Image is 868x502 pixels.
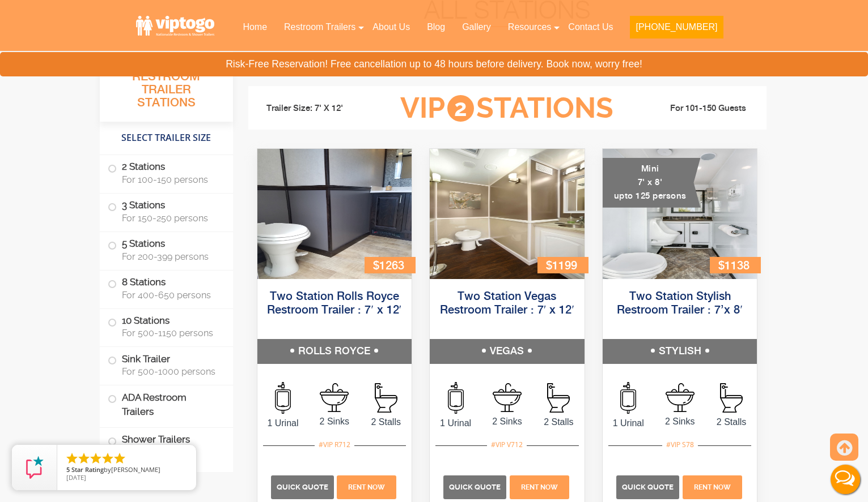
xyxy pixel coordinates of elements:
[449,483,501,491] span: Quick Quote
[617,291,742,316] a: Two Station Stylish Restroom Trailer : 7’x 8′
[547,383,570,413] img: an icon of Stall
[430,149,585,279] img: Side view of two station restroom trailer with separate doors for males and females
[621,15,731,45] a: [PHONE_NUMBER]
[257,149,412,279] img: Side view of two station restroom trailer with separate doors for males and females
[454,15,499,40] a: Gallery
[710,257,761,273] div: $1138
[77,452,91,465] li: 
[122,174,219,185] span: For 100-150 persons
[365,257,416,273] div: $1263
[383,93,631,124] h3: VIP Stations
[276,15,364,40] a: Restroom Trailers
[267,291,401,316] a: Two Station Rolls Royce Restroom Trailer : 7′ x 12′
[616,482,681,491] a: Quick Quote
[65,452,79,465] li: 
[257,417,309,430] span: 1 Urinal
[360,415,412,429] span: 2 Stalls
[336,482,398,491] a: Rent Now
[632,102,759,115] li: For 101-150 Guests
[443,482,508,491] a: Quick Quote
[603,149,757,279] img: A mini restroom trailer with two separate stations and separate doors for males and females
[430,417,481,430] span: 1 Urinal
[823,457,868,502] button: Live Chat
[108,232,225,267] label: 5 Stations
[320,383,349,412] img: an icon of sink
[315,437,354,452] div: #VIP R712
[271,482,336,491] a: Quick Quote
[122,366,219,377] span: For 500-1000 persons
[100,54,233,122] h3: All Portable Restroom Trailer Stations
[122,290,219,301] span: For 400-650 persons
[275,382,291,414] img: an icon of urinal
[108,155,225,190] label: 2 Stations
[23,456,46,479] img: Review Rating
[603,339,757,364] h5: STYLISH
[620,382,636,414] img: an icon of urinal
[277,483,328,491] span: Quick Quote
[111,465,160,474] span: [PERSON_NAME]
[256,92,383,126] li: Trailer Size: 7' X 12'
[720,383,743,413] img: an icon of Stall
[122,213,219,224] span: For 150-250 persons
[487,437,527,452] div: #VIP V712
[364,15,418,40] a: About Us
[122,328,219,338] span: For 500-1150 persons
[108,271,225,306] label: 8 Stations
[257,339,412,364] h5: ROLLS ROYCE
[89,452,103,465] li: 
[603,158,701,208] div: Mini 7' x 8' upto 125 persons
[122,251,219,262] span: For 200-399 persons
[430,339,585,364] h5: VEGAS
[654,415,706,428] span: 2 Sinks
[234,15,276,40] a: Home
[694,483,731,491] span: Rent Now
[66,466,187,474] span: by
[630,16,723,38] button: [PHONE_NUMBER]
[108,309,225,344] label: 10 Stations
[440,291,574,316] a: Two Station Vegas Restroom Trailer : 7′ x 12′
[101,452,115,465] li: 
[603,417,654,430] span: 1 Urinal
[348,483,385,491] span: Rent Now
[493,383,522,412] img: an icon of sink
[418,15,454,40] a: Blog
[113,452,126,465] li: 
[481,415,533,428] span: 2 Sinks
[666,383,695,412] img: an icon of sink
[66,465,70,474] span: 5
[622,483,674,491] span: Quick Quote
[108,347,225,382] label: Sink Trailer
[681,482,743,491] a: Rent Now
[508,482,570,491] a: Rent Now
[375,383,397,413] img: an icon of Stall
[447,95,474,122] span: 2
[537,257,588,273] div: $1199
[560,15,621,40] a: Contact Us
[662,437,698,452] div: #VIP S78
[533,415,585,429] span: 2 Stalls
[66,473,86,482] span: [DATE]
[108,194,225,229] label: 3 Stations
[108,428,225,452] label: Shower Trailers
[108,385,225,424] label: ADA Restroom Trailers
[521,483,558,491] span: Rent Now
[100,127,233,149] h4: Select Trailer Size
[499,15,560,40] a: Resources
[71,465,104,474] span: Star Rating
[706,415,757,429] span: 2 Stalls
[308,415,360,428] span: 2 Sinks
[448,382,464,414] img: an icon of urinal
